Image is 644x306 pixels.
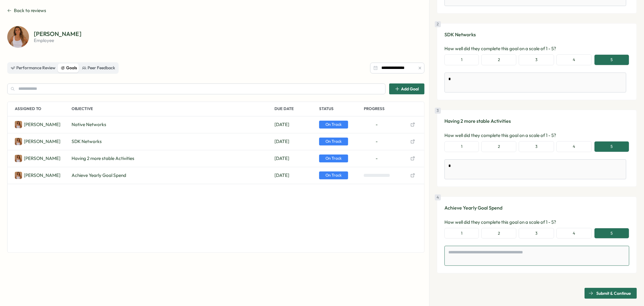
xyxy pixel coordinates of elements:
p: Status [319,102,361,116]
button: 5 [594,141,629,152]
div: Peer Feedback [82,65,115,71]
p: Yael Anolik [24,155,60,162]
p: Assigned To [15,102,69,116]
span: Submit & Continue [596,288,631,298]
a: Yael Anolik[PERSON_NAME] [15,155,60,162]
button: 4 [556,54,592,65]
p: Due Date [274,102,317,116]
p: How well did they complete this goal on a scale of 1 - 5? [444,45,629,52]
p: Objective [72,102,272,116]
button: 4 [556,228,592,239]
span: Native Networks [72,121,106,128]
span: Dec 31, 2025 [274,121,289,128]
div: 3 [435,108,441,114]
span: Dec 31, 2025 [274,138,289,145]
p: SDK Networks [444,31,629,38]
span: Achieve Yearly Goal Spend [72,172,126,179]
span: On Track [319,155,348,162]
button: 1 [444,54,479,65]
button: 2 [481,54,516,65]
span: Having 2 more stable Activities [72,155,134,162]
span: - [376,155,378,162]
div: Goals [61,65,77,71]
div: 4 [435,194,441,200]
p: Yael Anolik [24,121,60,128]
p: Yael Anolik [24,138,60,145]
button: 2 [481,228,516,239]
button: 5 [594,54,629,65]
span: - [376,138,378,145]
span: On Track [319,138,348,145]
img: Yael Anolik [15,121,22,128]
p: How well did they complete this goal on a scale of 1 - 5? [444,132,629,139]
button: 3 [519,228,554,239]
span: Dec 31, 2025 [274,172,289,179]
button: 5 [594,228,629,239]
p: Having 2 more stable Activities [444,117,629,125]
img: Yael Anolik [7,26,29,48]
button: 3 [519,54,554,65]
div: 2 [435,21,441,27]
span: On Track [319,121,348,129]
p: [PERSON_NAME] [34,31,82,37]
a: Yael Anolik[PERSON_NAME] [15,121,60,128]
a: Yael Anolik[PERSON_NAME] [15,138,60,145]
button: 3 [519,141,554,152]
span: On Track [319,171,348,179]
button: 1 [444,141,479,152]
a: Yael Anolik[PERSON_NAME] [15,172,60,179]
span: Dec 31, 2025 [274,155,289,162]
img: Yael Anolik [15,138,22,145]
p: Yael Anolik [24,172,60,179]
p: How well did they complete this goal on a scale of 1 - 5? [444,219,629,226]
button: Add Goal [389,83,425,94]
button: 2 [481,141,516,152]
p: Progress [364,102,406,116]
button: Submit & Continue [585,288,637,299]
div: Performance Review [11,65,56,71]
span: Back to reviews [14,7,46,14]
span: Add Goal [401,87,419,91]
span: - [376,121,378,128]
p: Achieve Yearly Goal Spend [444,204,629,212]
button: Back to reviews [7,7,46,14]
p: employee [34,38,82,43]
img: Yael Anolik [15,172,22,179]
button: 1 [444,228,479,239]
span: SDK Networks [72,138,102,145]
button: 4 [556,141,592,152]
img: Yael Anolik [15,155,22,162]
